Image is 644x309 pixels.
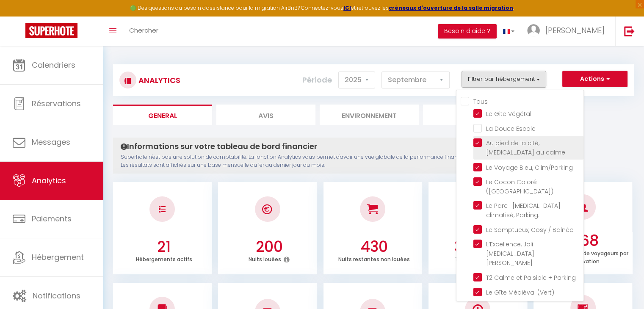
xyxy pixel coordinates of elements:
[438,24,497,39] button: Besoin d'aide ?
[32,98,81,109] span: Réservations
[159,206,166,212] img: NO IMAGE
[32,60,75,70] span: Calendriers
[486,226,574,234] span: Le Somptueux, Cosy / Balnéo
[455,254,504,263] p: Taux d'occupation
[223,238,315,256] h3: 200
[328,238,420,256] h3: 430
[320,105,419,125] li: Environnement
[338,254,410,263] p: Nuits restantes non louées
[121,153,516,169] p: Superhote n'est pas une solution de comptabilité. La fonction Analytics vous permet d'avoir une v...
[545,25,605,36] span: [PERSON_NAME]
[434,238,525,256] h3: 31.75 %
[486,178,553,196] span: Le Cocon Coloré ([GEOGRAPHIC_DATA])
[118,238,210,256] h3: 21
[25,23,77,38] img: Super Booking
[486,201,561,219] span: Le Parc ! [MEDICAL_DATA] climatisé, Parking.
[129,26,158,35] span: Chercher
[539,232,630,250] h3: 1.68
[562,71,627,88] button: Actions
[249,254,281,263] p: Nuits louées
[32,175,66,186] span: Analytics
[136,254,192,263] p: Hébergements actifs
[343,4,351,11] a: ICI
[32,137,70,147] span: Messages
[624,26,635,36] img: logout
[486,240,534,267] span: L’Excellence, Joli [MEDICAL_DATA] [PERSON_NAME]
[302,71,332,89] label: Période
[541,248,628,265] p: Nombre moyen de voyageurs par réservation
[423,105,522,125] li: Marché
[7,3,32,29] button: Ouvrir le widget de chat LiveChat
[33,290,80,301] span: Notifications
[521,17,615,46] a: ... [PERSON_NAME]
[136,71,180,90] h3: Analytics
[123,17,165,46] a: Chercher
[486,139,565,157] span: Au pied de la cité, [MEDICAL_DATA] au calme
[121,142,516,151] h4: Informations sur votre tableau de bord financier
[527,24,540,37] img: ...
[486,273,576,282] span: T2 Calme et Paisible + Parking
[32,213,72,224] span: Paiements
[462,71,546,88] button: Filtrer par hébergement
[113,105,212,125] li: General
[486,163,573,172] span: Le Voyage Bleu, Clim/Parking
[389,4,513,11] a: créneaux d'ouverture de la salle migration
[216,105,315,125] li: Avis
[32,252,84,262] span: Hébergement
